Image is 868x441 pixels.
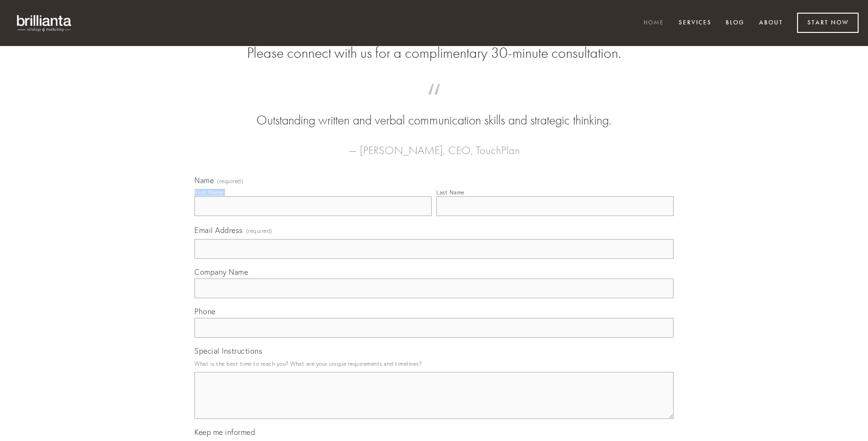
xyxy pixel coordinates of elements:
[9,9,80,37] img: brillianta - research, strategy, marketing
[194,357,674,370] p: What is the best time to reach you? What are your unique requirements and timelines?
[194,189,223,196] div: First Name
[637,15,670,31] a: Home
[209,93,659,130] blockquote: Outstanding written and verbal communication skills and strategic thinking.
[209,130,659,160] figcaption: — [PERSON_NAME], CEO, TouchPlan
[673,15,718,31] a: Services
[194,44,674,62] h2: Please connect with us for a complimentary 30-minute consultation.
[194,307,216,316] span: Phone
[194,176,214,185] span: Name
[194,267,248,277] span: Company Name
[246,224,272,237] span: (required)
[720,15,751,31] a: Blog
[194,346,262,356] span: Special Instructions
[194,225,243,235] span: Email Address
[209,93,659,111] span: “
[194,427,255,437] span: Keep me informed
[797,13,859,33] a: Start Now
[436,189,465,196] div: Last Name
[753,15,789,31] a: About
[217,178,243,184] span: (required)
